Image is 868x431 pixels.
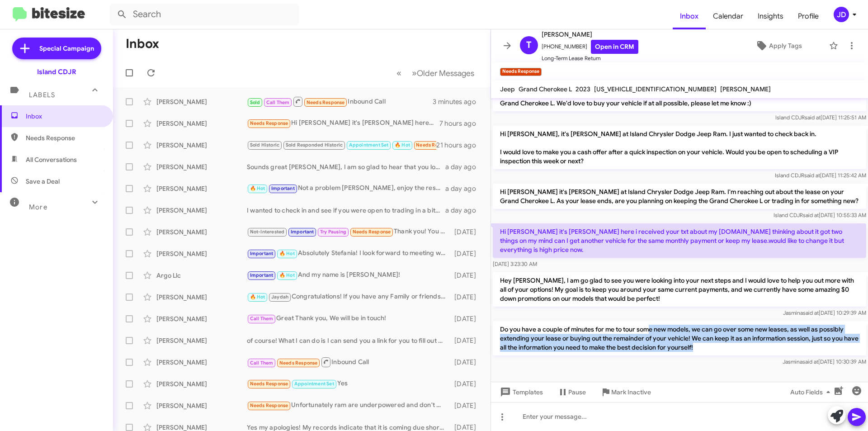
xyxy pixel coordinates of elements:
[250,403,288,408] span: Needs Response
[803,212,819,218] span: said at
[791,3,826,29] a: Profile
[247,140,436,150] div: Hey [PERSON_NAME] just as a heads up. The jeep I have has a lease until 11/2026. Just don't want ...
[450,336,483,345] div: [DATE]
[250,99,260,105] span: Sold
[445,162,483,171] div: a day ago
[542,54,638,63] span: Long-Term Lease Return
[783,358,866,365] span: Jasmina [DATE] 10:30:39 AM
[37,67,76,76] div: Island CDJR
[500,68,542,76] small: Needs Response
[247,183,445,194] div: Not a problem [PERSON_NAME], enjoy the rest of your weeK!
[706,3,750,29] a: Calendar
[156,271,247,280] div: Argo Llc
[445,184,483,193] div: a day ago
[156,97,247,106] div: [PERSON_NAME]
[790,384,834,400] span: Auto Fields
[349,142,389,148] span: Appointment Set
[250,294,265,300] span: 🔥 Hot
[247,379,450,389] div: Yes
[250,316,274,322] span: Call Them
[450,249,483,258] div: [DATE]
[294,381,334,387] span: Appointment Set
[247,96,433,107] div: Inbound Call
[732,38,825,54] button: Apply Tags
[611,384,651,400] span: Mark Inactive
[156,379,247,388] div: [PERSON_NAME]
[247,336,450,345] div: of course! What I can do is I can send you a link for you to fill out since I haven't seen the ca...
[26,155,77,164] span: All Conversations
[156,141,247,150] div: [PERSON_NAME]
[250,229,285,235] span: Not-Interested
[396,67,401,79] span: «
[250,360,274,366] span: Call Them
[542,40,638,54] span: [PHONE_NUMBER]
[26,177,60,186] span: Save a Deal
[673,3,706,29] a: Inbox
[436,141,483,150] div: 21 hours ago
[353,229,391,235] span: Needs Response
[307,99,345,105] span: Needs Response
[406,64,480,82] button: Next
[26,133,103,142] span: Needs Response
[750,3,791,29] a: Insights
[445,206,483,215] div: a day ago
[433,97,483,106] div: 3 minutes ago
[450,401,483,410] div: [DATE]
[247,356,450,368] div: Inbound Call
[450,227,483,237] div: [DATE]
[156,336,247,345] div: [PERSON_NAME]
[493,321,866,355] p: Do you have a couple of minutes for me to tour some new models, we can go over some new leases, a...
[156,119,247,128] div: [PERSON_NAME]
[493,260,537,267] span: [DATE] 3:23:30 AM
[450,293,483,302] div: [DATE]
[519,85,572,93] span: Grand Cherokee L
[247,118,439,128] div: Hi [PERSON_NAME] it's [PERSON_NAME] here i received your txt about my [DOMAIN_NAME] thinking abou...
[542,29,638,40] span: [PERSON_NAME]
[156,358,247,367] div: [PERSON_NAME]
[291,229,314,235] span: Important
[266,99,290,105] span: Call Them
[500,85,515,93] span: Jeep
[591,40,638,54] a: Open in CRM
[774,212,866,218] span: Island CDJR [DATE] 10:55:33 AM
[392,64,480,82] nav: Page navigation example
[391,64,407,82] button: Previous
[250,381,288,387] span: Needs Response
[271,294,288,300] span: Jaydah
[320,229,346,235] span: Try Pausing
[247,313,450,324] div: Great Thank you, We will be in touch!
[550,384,593,400] button: Pause
[450,314,483,323] div: [DATE]
[412,67,417,79] span: »
[29,91,55,99] span: Labels
[29,203,47,211] span: More
[769,38,802,54] span: Apply Tags
[395,142,410,148] span: 🔥 Hot
[156,401,247,410] div: [PERSON_NAME]
[493,126,866,169] p: Hi [PERSON_NAME], it's [PERSON_NAME] at Island Chrysler Dodge Jeep Ram. I just wanted to check ba...
[803,309,819,316] span: said at
[805,114,821,121] span: said at
[279,272,295,278] span: 🔥 Hot
[247,227,450,237] div: Thank you! You do the same!
[247,400,450,411] div: Unfortunately ram are underpowered and don't want to give up my 8 cylinder for a 6 big truck smal...
[156,249,247,258] div: [PERSON_NAME]
[826,7,858,22] button: JD
[802,358,818,365] span: said at
[250,251,274,256] span: Important
[250,272,274,278] span: Important
[450,358,483,367] div: [DATE]
[109,4,299,25] input: Search
[576,85,590,93] span: 2023
[247,206,445,215] div: I wanted to check in and see if you were open to trading in a bit early!
[775,172,866,179] span: Island CDJR [DATE] 11:25:42 AM
[804,172,820,179] span: said at
[834,7,849,22] div: JD
[783,309,866,316] span: Jasmina [DATE] 10:29:39 AM
[279,360,318,366] span: Needs Response
[156,227,247,237] div: [PERSON_NAME]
